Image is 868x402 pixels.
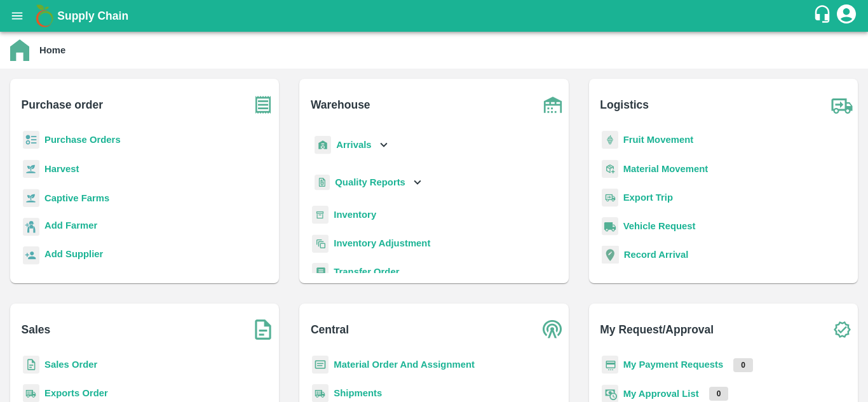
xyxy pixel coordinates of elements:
[44,135,121,145] a: Purchase Orders
[602,159,618,178] img: material
[44,193,109,203] a: Captive Farms
[600,96,649,114] b: Logistics
[709,387,729,401] p: 0
[312,234,329,253] img: inventory
[312,263,329,281] img: whTransfer
[312,206,329,224] img: whInventory
[334,267,399,277] a: Transfer Order
[335,177,405,187] b: Quality Reports
[23,131,39,149] img: reciept
[733,358,753,372] p: 0
[602,131,618,149] img: fruit
[336,140,371,150] b: Arrivals
[247,314,279,345] img: soSales
[311,321,349,338] b: Central
[623,359,724,370] a: My Payment Requests
[623,192,673,203] a: Export Trip
[44,218,97,236] a: Add Farmer
[602,217,618,236] img: vehicle
[334,238,430,248] a: Inventory Adjustment
[813,4,835,27] div: customer-support
[602,189,618,207] img: delivery
[312,131,391,159] div: Arrivals
[826,89,858,121] img: truck
[602,356,618,374] img: payment
[23,246,39,265] img: supplier
[600,321,714,338] b: My Request/Approval
[334,210,376,220] a: Inventory
[835,3,858,29] div: account of current user
[32,3,57,29] img: logo
[537,89,569,121] img: warehouse
[334,359,475,370] a: Material Order And Assignment
[315,136,331,154] img: whArrival
[624,250,689,260] a: Record Arrival
[623,389,699,399] a: My Approval List
[44,359,97,370] a: Sales Order
[602,246,619,264] img: recordArrival
[23,356,39,374] img: sales
[23,189,39,208] img: harvest
[247,89,279,121] img: purchase
[44,164,79,174] a: Harvest
[44,249,103,259] b: Add Supplier
[44,247,103,264] a: Add Supplier
[39,45,65,55] b: Home
[826,314,858,345] img: check
[311,96,370,114] b: Warehouse
[334,388,382,398] a: Shipments
[315,175,330,191] img: qualityReport
[312,170,424,196] div: Quality Reports
[623,221,696,231] a: Vehicle Request
[623,164,709,174] a: Material Movement
[44,388,108,398] a: Exports Order
[57,7,813,25] a: Supply Chain
[312,356,329,374] img: centralMaterial
[10,39,29,61] img: home
[44,220,97,231] b: Add Farmer
[22,321,51,338] b: Sales
[57,10,128,22] b: Supply Chain
[23,218,39,236] img: farmer
[537,314,569,345] img: central
[22,96,103,114] b: Purchase order
[623,135,694,145] a: Fruit Movement
[23,159,39,178] img: harvest
[3,1,32,30] button: open drawer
